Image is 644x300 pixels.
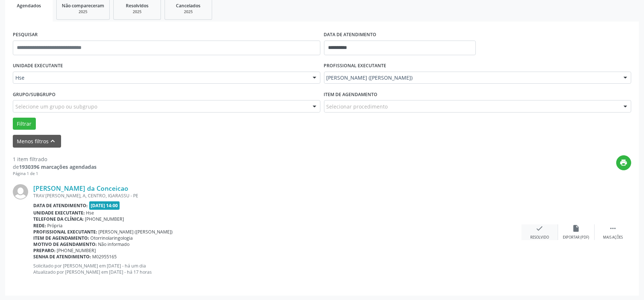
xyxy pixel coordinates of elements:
span: Agendados [17,3,41,9]
i: check [536,224,544,232]
button: Filtrar [13,118,36,130]
div: 2025 [119,9,155,15]
div: 2025 [62,9,104,15]
span: Resolvidos [126,3,148,9]
label: UNIDADE EXECUTANTE [13,60,63,72]
div: Exportar (PDF) [563,235,590,240]
div: 2025 [170,9,207,15]
button: Menos filtroskeyboard_arrow_up [13,135,61,148]
span: Própria [48,223,63,229]
b: Senha de atendimento: [33,254,91,260]
div: Resolvido [530,235,549,240]
label: Grupo/Subgrupo [13,89,56,100]
i: print [620,159,628,167]
i: insert_drive_file [572,224,580,232]
strong: 1930396 marcações agendadas [19,163,97,170]
label: PROFISSIONAL EXECUTANTE [324,60,387,72]
label: PESQUISAR [13,29,38,41]
div: 1 item filtrado [13,155,97,163]
i:  [609,224,617,232]
div: Página 1 de 1 [13,171,97,177]
span: Selecionar procedimento [327,103,388,110]
b: Data de atendimento: [33,202,88,209]
span: Hse [86,210,94,216]
b: Telefone da clínica: [33,216,84,222]
span: Cancelados [176,3,201,9]
span: Hse [15,74,305,81]
b: Profissional executante: [33,229,97,235]
p: Solicitado por [PERSON_NAME] em [DATE] - há um dia Atualizado por [PERSON_NAME] em [DATE] - há 17... [33,263,521,275]
div: de [13,163,97,171]
span: [PHONE_NUMBER] [85,216,124,222]
span: M02955165 [93,254,117,260]
b: Preparo: [33,247,56,254]
b: Unidade executante: [33,210,85,216]
span: Selecione um grupo ou subgrupo [15,103,97,110]
span: Não compareceram [62,3,104,9]
div: Mais ações [603,235,623,240]
i: keyboard_arrow_up [49,137,57,145]
b: Motivo de agendamento: [33,241,97,247]
button: print [616,155,631,170]
span: Não informado [98,241,130,247]
span: [PHONE_NUMBER] [57,247,96,254]
div: TRAV [PERSON_NAME], A, CENTRO, IGARASSU - PE [33,193,521,199]
label: Item de agendamento [324,89,378,100]
span: [PERSON_NAME] ([PERSON_NAME]) [99,229,173,235]
b: Rede: [33,223,46,229]
img: img [13,184,28,200]
span: Otorrinolaringologia [91,235,133,241]
span: [DATE] 14:00 [89,201,120,210]
b: Item de agendamento: [33,235,89,241]
a: [PERSON_NAME] da Conceicao [33,184,128,192]
span: [PERSON_NAME] ([PERSON_NAME]) [327,74,617,81]
label: DATA DE ATENDIMENTO [324,29,377,41]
